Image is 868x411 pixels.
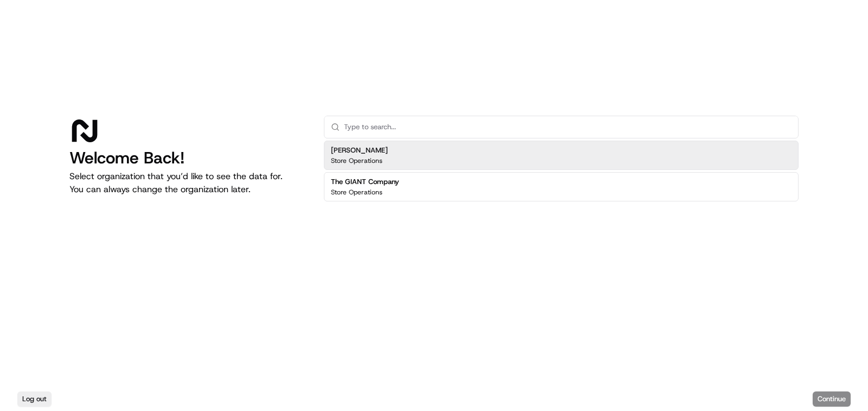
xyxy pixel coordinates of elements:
h2: [PERSON_NAME] [331,146,388,155]
p: Store Operations [331,156,382,165]
p: Store Operations [331,188,382,197]
h2: The GIANT Company [331,177,399,187]
div: Suggestions [324,138,799,204]
h1: Welcome Back! [69,148,307,168]
p: Select organization that you’d like to see the data for. You can always change the organization l... [69,170,307,196]
input: Type to search... [344,116,792,138]
button: Log out [17,391,52,407]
